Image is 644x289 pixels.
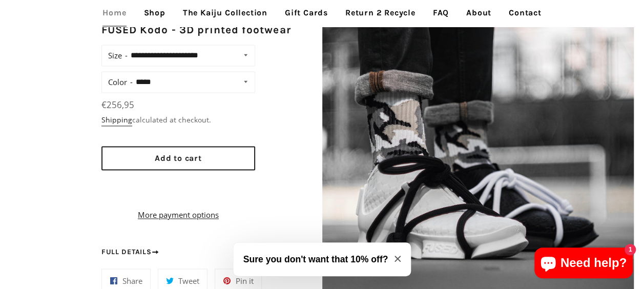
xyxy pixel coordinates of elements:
[101,209,255,221] a: More payment options
[101,23,292,37] h2: FUSED Kodo - 3D printed footwear
[101,114,255,126] div: calculated at checkout.
[108,48,128,63] label: Size
[101,115,132,126] a: Shipping
[101,175,255,199] iframe: PayPal-paypal
[155,153,202,163] span: Add to cart
[178,275,199,285] span: Tweet
[531,247,636,281] inbox-online-store-chat: Shopify online store chat
[101,246,160,258] a: Full details
[101,99,134,111] span: €256,95
[108,75,133,89] label: Color
[101,146,255,170] button: Add to cart
[122,275,142,285] span: Share
[236,275,254,285] span: Pin it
